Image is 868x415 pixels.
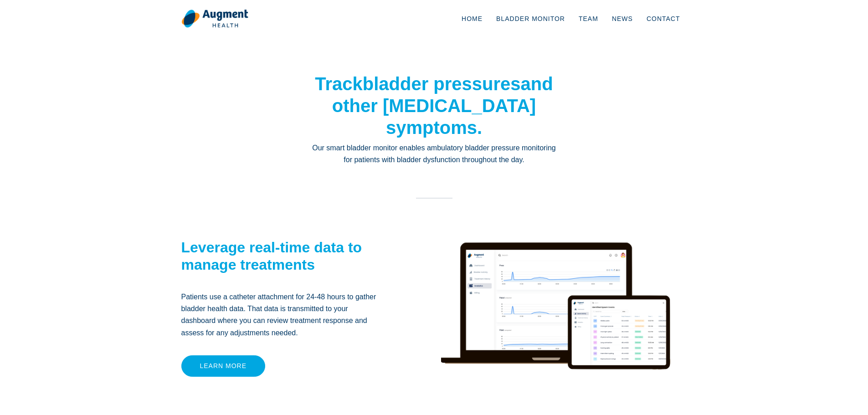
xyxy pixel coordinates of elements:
[363,74,521,94] strong: bladder pressures
[455,4,489,34] a: Home
[181,355,266,377] a: Learn more
[311,142,557,166] p: Our smart bladder monitor enables ambulatory bladder pressure monitoring for patients with bladde...
[572,4,605,34] a: Team
[489,4,572,34] a: Bladder Monitor
[605,4,640,34] a: News
[640,4,687,34] a: Contact
[181,239,384,274] h2: Leverage real-time data to manage treatments
[181,291,384,339] p: Patients use a catheter attachment for 24-48 hours to gather bladder health data. That data is tr...
[181,9,248,28] img: logo
[311,73,557,138] h1: Track and other [MEDICAL_DATA] symptoms.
